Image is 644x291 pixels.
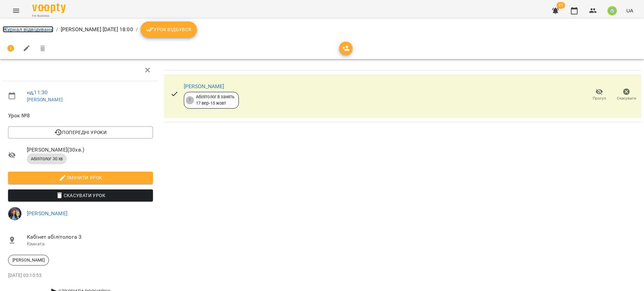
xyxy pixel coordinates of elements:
img: Voopty Logo [32,3,66,13]
span: [PERSON_NAME] [8,257,49,263]
button: Урок відбувся [141,21,197,38]
span: Урок відбувся [146,25,192,34]
p: Кімната [27,241,153,247]
button: Змінити урок [8,172,153,184]
span: Змінити урок [13,174,148,182]
button: Попередні уроки [8,126,153,138]
li: / [136,25,138,34]
a: Журнал відвідувань [3,26,53,33]
a: [PERSON_NAME] [27,97,63,102]
span: Скасувати Урок [13,191,148,199]
div: [PERSON_NAME] [8,255,49,266]
img: 8ec40acc98eb0e9459e318a00da59de5.jpg [607,6,617,15]
p: [PERSON_NAME] [DATE] 18:00 [61,25,133,34]
a: [PERSON_NAME] [184,83,224,90]
li: / [56,25,58,34]
div: 7 [186,96,194,104]
button: Скасувати Урок [8,189,153,201]
nav: breadcrumb [3,21,641,38]
span: Урок №8 [8,112,153,120]
img: c30cf3dcb7f7e8baf914f38a97ec6524.jpg [8,207,21,220]
a: нд , 11:30 [27,89,48,96]
div: Абілітолог 8 занять 17 вер - 15 жовт [196,94,235,106]
span: Кабінет абілітолога 3 [27,233,153,241]
span: UA [626,7,633,14]
p: [DATE] 03:10:53 [8,272,153,279]
a: [PERSON_NAME] [27,210,67,217]
span: For Business [32,14,66,18]
span: Прогул [593,96,606,101]
span: [PERSON_NAME] ( 30 хв. ) [27,146,153,154]
span: Скасувати [617,96,636,101]
button: Menu [8,3,24,19]
button: Скасувати [613,85,640,104]
button: Прогул [586,85,613,104]
span: 27 [556,2,565,9]
span: Абілітолог 30 хв [27,156,67,162]
button: UA [624,4,636,17]
span: Попередні уроки [13,128,148,136]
